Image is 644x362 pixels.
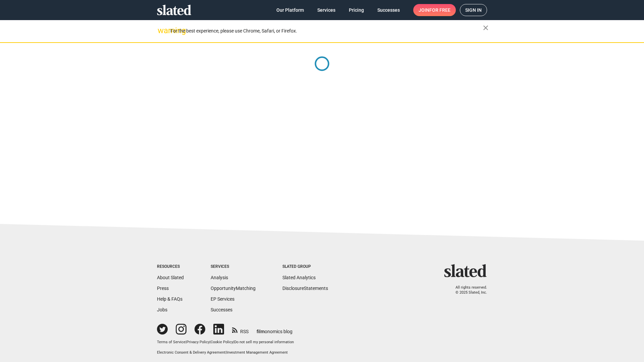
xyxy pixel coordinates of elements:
[282,286,328,291] a: DisclosureStatements
[271,4,309,16] a: Our Platform
[185,340,186,344] span: |
[157,296,182,302] a: Help & FAQs
[343,4,369,16] a: Pricing
[157,275,184,280] a: About Slated
[482,24,490,32] mat-icon: close
[460,4,487,16] a: Sign in
[211,286,256,291] a: OpportunityMatching
[211,340,233,344] a: Cookie Policy
[157,340,185,344] a: Terms of Service
[465,4,482,16] span: Sign in
[210,340,211,344] span: |
[377,4,400,16] span: Successes
[157,307,167,312] a: Jobs
[413,4,456,16] a: Joinfor free
[158,26,166,35] mat-icon: warning
[282,275,316,280] a: Slated Analytics
[429,4,450,16] span: for free
[419,4,450,16] span: Join
[234,340,294,345] button: Do not sell my personal information
[211,296,234,302] a: EP Services
[312,4,341,16] a: Services
[317,4,335,16] span: Services
[211,275,228,280] a: Analysis
[157,350,225,355] a: Electronic Consent & Delivery Agreement
[211,307,232,312] a: Successes
[233,340,234,344] span: |
[225,350,226,355] span: |
[186,340,210,344] a: Privacy Policy
[276,4,304,16] span: Our Platform
[170,26,483,36] div: For the best experience, please use Chrome, Safari, or Firefox.
[448,285,487,295] p: All rights reserved. © 2025 Slated, Inc.
[211,264,256,269] div: Services
[232,324,249,335] a: RSS
[257,329,265,334] span: film
[157,286,169,291] a: Press
[226,350,288,355] a: Investment Management Agreement
[372,4,405,16] a: Successes
[257,323,292,335] a: filmonomics blog
[282,264,328,269] div: Slated Group
[157,264,184,269] div: Resources
[349,4,364,16] span: Pricing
